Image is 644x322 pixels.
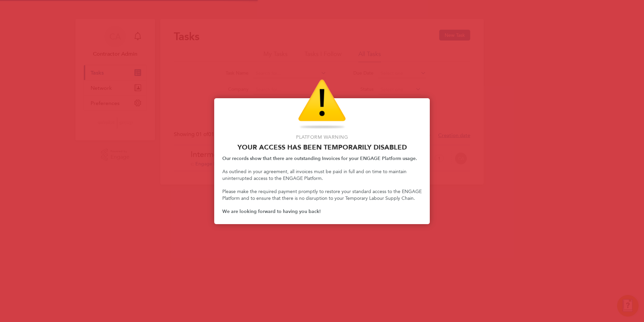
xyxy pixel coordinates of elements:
p: Platform Warning [222,134,422,141]
p: YOUR ACCESS HAS BEEN TEMPORARILY DISABLED [222,143,422,151]
p: As outlined in your agreement, all invoices must be paid in full and on time to maintain uninterr... [222,168,422,182]
div: Access Disabled [214,98,430,224]
strong: We are looking forward to having you back! [222,209,321,214]
strong: Our records show that there are outstanding Invoices for your ENGAGE Platform usage. [222,156,417,161]
p: Please make the required payment promptly to restore your standard access to the ENGA﻿GE Platform... [222,188,422,202]
img: Warning Icon [298,79,346,130]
